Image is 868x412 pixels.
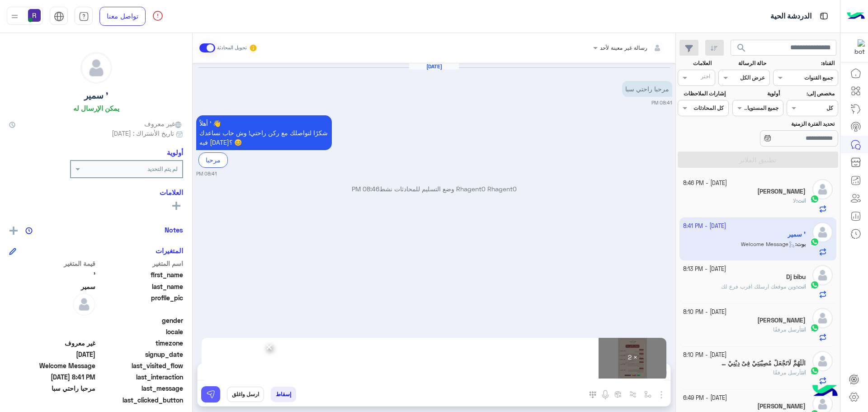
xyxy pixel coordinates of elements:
[810,366,819,375] img: WhatsApp
[165,226,183,234] h6: Notes
[796,197,806,204] b: :
[810,194,819,204] img: WhatsApp
[812,351,833,371] img: defaultAdmin.png
[786,273,806,281] h5: Dj bibu
[99,7,146,26] a: تواصل معنا
[701,72,712,83] div: اختر
[112,128,174,138] span: تاريخ الأشتراك : [DATE]
[679,59,712,67] label: العلامات
[196,115,332,150] p: 6/10/2025, 8:41 PM
[97,372,184,382] span: last_interaction
[611,387,626,402] button: create order
[810,280,819,289] img: WhatsApp
[773,369,801,376] span: أرسل مرفقًا
[156,246,183,255] h6: المتغيرات
[720,360,806,367] h5: الْلَّهُمَّ لَاتَجْعَلْ مُصِيْبَتِيْ فِىْ دِيْنِيْ وَلَاتَجْعَلْ الْدُّنْيَ
[147,166,178,172] b: لم يتم التحديد
[97,327,184,336] span: locale
[409,63,459,70] h6: [DATE]
[720,59,766,67] label: حالة الرسالة
[9,384,95,393] span: مرحبا راحتي سبا
[796,283,806,290] b: :
[198,152,228,167] div: مرحبا
[271,387,296,402] button: إسقاط
[9,227,18,235] img: add
[97,361,184,370] span: last_visited_flow
[54,11,64,22] img: tab
[97,293,184,314] span: profile_pic
[9,259,95,268] span: قيمة المتغير
[81,52,112,83] img: defaultAdmin.png
[683,308,726,317] small: [DATE] - 8:10 PM
[629,391,637,398] img: Trigger scenario
[25,227,33,234] img: notes
[9,327,95,336] span: null
[79,11,89,22] img: tab
[9,11,20,22] img: profile
[678,152,838,168] button: تطبيق الفلاتر
[733,120,835,128] label: تحديد الفترة الزمنية
[812,179,833,199] img: defaultAdmin.png
[651,99,672,106] small: 08:41 PM
[788,90,835,98] label: مخصص إلى:
[801,369,806,376] span: انت
[757,403,806,410] h5: Sohail
[196,184,672,194] p: Rhagent0 Rhagent0 وضع التسليم للمحادثات نشط
[797,197,806,204] span: انت
[801,326,806,333] span: انت
[757,188,806,195] h5: Abdallah Mohammed
[622,81,672,97] p: 6/10/2025, 8:41 PM
[97,395,184,405] span: last_clicked_button
[206,390,215,399] img: send message
[167,148,183,156] h6: أولوية
[196,170,217,177] small: 08:41 PM
[97,316,184,325] span: gender
[599,338,666,379] div: × 2
[73,293,95,316] img: defaultAdmin.png
[97,270,184,279] span: first_name
[683,265,726,274] small: [DATE] - 8:13 PM
[818,10,830,22] img: tab
[731,40,753,59] button: search
[9,270,95,279] span: '
[644,391,651,398] img: select flow
[683,351,726,360] small: [DATE] - 8:10 PM
[809,376,841,407] img: hulul-logo.png
[770,10,811,23] p: الدردشة الحية
[600,44,647,51] span: رسالة غير معينة لأحد
[97,259,184,268] span: اسم المتغير
[683,179,727,188] small: [DATE] - 8:46 PM
[812,265,833,285] img: defaultAdmin.png
[144,119,183,128] span: غير معروف
[9,316,95,325] span: null
[9,282,95,291] span: سمير
[757,317,806,324] h5: أبو عبدالله
[28,9,41,22] img: userImage
[810,323,819,332] img: WhatsApp
[847,7,865,26] img: Logo
[217,44,247,52] small: تحويل المحادثة
[9,395,95,405] span: null
[849,39,865,56] img: 322853014244696
[736,43,747,53] span: search
[97,350,184,359] span: signup_date
[683,394,727,403] small: [DATE] - 6:49 PM
[614,391,622,398] img: create order
[75,7,93,26] a: tab
[721,283,796,290] span: وين موقعك ارسلك اقرب فرع لك
[84,90,108,101] h5: ' سمير
[9,338,95,348] span: غير معروف
[227,387,264,402] button: ارسل واغلق
[9,350,95,359] span: 2025-10-06T17:41:49.025Z
[589,391,596,398] img: make a call
[600,389,611,400] img: send voice note
[9,372,95,382] span: 2025-10-06T17:41:49.021Z
[679,90,725,98] label: إشارات الملاحظات
[626,387,641,402] button: Trigger scenario
[73,104,119,112] h6: يمكن الإرسال له
[352,185,379,193] span: 08:46 PM
[641,387,656,402] button: select flow
[9,361,95,370] span: Welcome Message
[152,10,163,21] img: spinner
[9,188,183,196] h6: العلامات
